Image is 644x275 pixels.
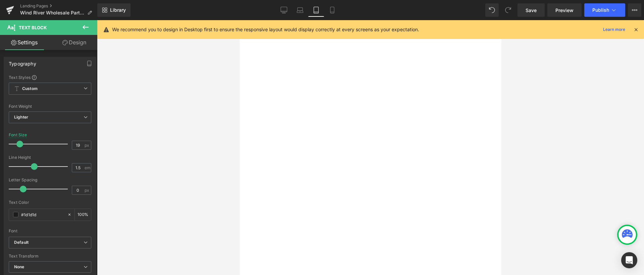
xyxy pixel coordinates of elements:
i: Default [14,240,29,245]
a: Mobile [324,3,340,17]
div: Typography [9,57,36,66]
a: Laptop [292,3,308,17]
button: Publish [584,3,625,17]
iframe: To enrich screen reader interactions, please activate Accessibility in Grammarly extension settings [240,20,501,275]
a: Tablet [308,3,324,17]
div: Text Styles [9,75,91,80]
div: Font [9,229,91,233]
span: px [85,143,90,147]
span: Publish [592,7,609,13]
a: Design [50,35,99,50]
span: Text Block [19,25,47,30]
div: % [75,209,91,221]
a: Desktop [276,3,292,17]
button: Redo [501,3,515,17]
input: Color [21,211,64,218]
div: Text Transform [9,254,91,259]
span: Save [526,7,537,14]
a: Learn more [600,26,628,34]
button: More [628,3,641,17]
b: None [14,264,24,269]
span: Library [110,7,126,13]
div: Text Color [9,200,91,205]
span: Wind River Wholesale Partner Request (Trade Publications Flow) [20,10,85,15]
span: Preview [555,7,574,14]
b: Lighter [14,114,28,120]
a: Preview [547,3,582,17]
div: Open Intercom Messenger [621,252,637,268]
span: px [85,188,90,192]
div: Letter Spacing [9,178,91,182]
div: Line Height [9,155,91,160]
a: New Library [97,3,131,17]
button: Undo [485,3,499,17]
a: Landing Pages [20,3,97,9]
b: Custom [22,86,38,92]
div: Font Size [9,133,27,137]
div: Font Weight [9,104,91,109]
span: em [85,166,90,170]
p: We recommend you to design in Desktop first to ensure the responsive layout would display correct... [112,26,419,33]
